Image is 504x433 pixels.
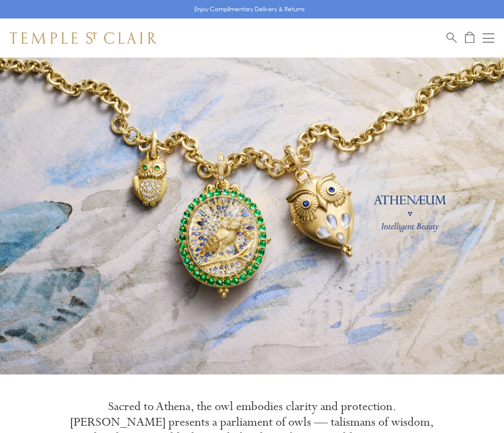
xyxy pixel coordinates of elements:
img: Temple St. Clair [10,32,157,44]
p: Enjoy Complimentary Delivery & Returns [194,4,305,14]
button: Open navigation [483,32,494,44]
a: Open Shopping Bag [465,32,474,44]
a: Search [447,32,457,44]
